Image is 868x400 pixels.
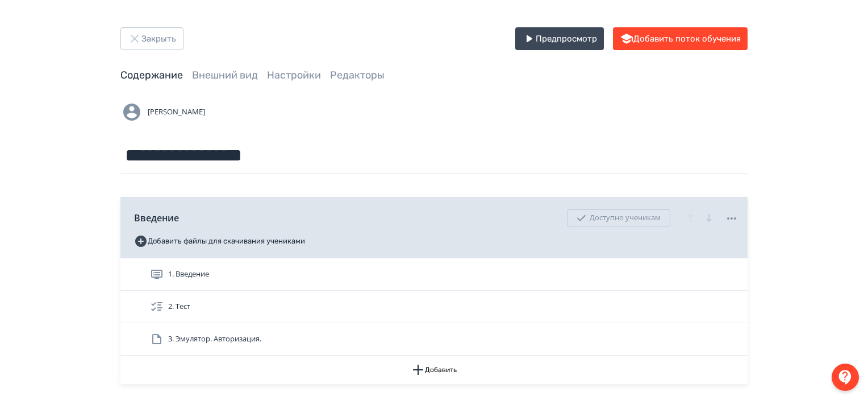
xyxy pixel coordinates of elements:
[168,301,190,312] span: 2. Тест
[120,356,748,384] button: Добавить
[168,269,209,280] span: 1. Введение
[148,106,205,118] span: [PERSON_NAME]
[267,69,321,81] a: Настройки
[330,69,385,81] a: Редакторы
[567,209,670,226] div: Доступно ученикам
[134,211,179,225] span: Введение
[168,333,261,345] span: 3. Эмулятор. Авторизация.
[120,27,183,50] button: Закрыть
[120,323,748,356] div: 3. Эмулятор. Авторизация.
[120,291,748,323] div: 2. Тест
[613,27,748,50] button: Добавить поток обучения
[134,232,305,250] button: Добавить файлы для скачивания учениками
[120,258,748,291] div: 1. Введение
[120,69,183,81] a: Содержание
[515,27,604,50] button: Предпросмотр
[192,69,258,81] a: Внешний вид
